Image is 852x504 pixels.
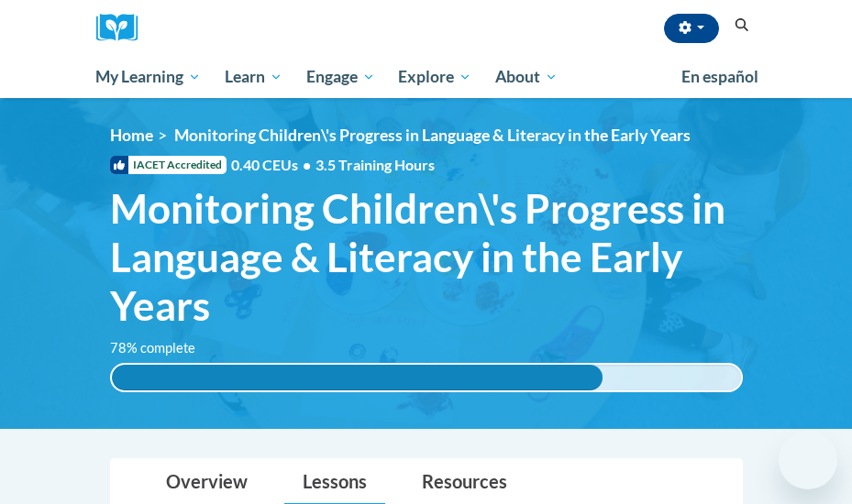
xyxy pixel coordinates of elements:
[669,58,770,96] a: En español
[96,14,151,42] img: Logo brand
[110,184,743,329] span: Monitoring Children\'s Progress in Language & Literacy in the Early Years
[83,56,770,98] div: Main menu
[213,56,294,98] a: Learn
[231,155,315,175] span: 0.40 CEUs
[306,66,375,88] span: Engage
[225,66,282,88] span: Learn
[294,56,387,98] a: Engage
[386,56,483,98] a: Explore
[174,126,691,145] span: Monitoring Children\'s Progress in Language & Literacy in the Early Years
[779,431,837,489] iframe: Button to launch messaging window
[483,56,570,98] a: About
[112,365,603,390] div: 78% complete
[315,156,435,173] span: 3.5 Training Hours
[84,56,214,98] a: My Learning
[728,15,756,37] button: Search
[110,156,227,174] span: IACET Accredited
[95,66,201,88] span: My Learning
[495,66,558,88] span: About
[303,156,311,173] span: •
[96,14,151,42] a: Cox Campus
[664,14,719,43] button: Account Settings
[681,67,758,86] span: En español
[110,126,153,145] a: Home
[110,338,216,358] label: 78% complete
[398,66,471,88] span: Explore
